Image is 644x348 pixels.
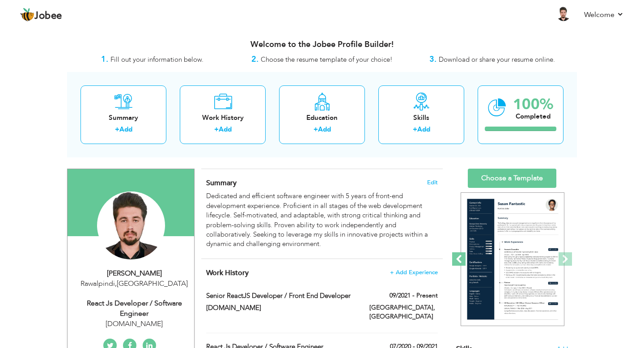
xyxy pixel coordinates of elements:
label: + [413,125,417,134]
label: + [115,125,119,134]
span: Choose the resume template of your choice! [261,55,393,64]
h4: Adding a summary is a quick and easy way to highlight your experience and interests. [206,178,438,187]
span: Fill out your information below. [110,55,203,64]
h3: Welcome to the Jobee Profile Builder! [67,40,577,49]
div: Summary [88,113,159,123]
a: Add [219,125,232,134]
a: Welcome [584,9,624,20]
div: [DOMAIN_NAME] [74,319,194,329]
a: Jobee [20,8,62,22]
a: Add [119,125,132,134]
span: Summary [206,178,237,188]
label: Senior ReactJS Developer / Front End Developer [206,291,356,301]
label: [GEOGRAPHIC_DATA], [GEOGRAPHIC_DATA] [369,303,438,321]
span: Jobee [34,11,62,21]
label: + [214,125,219,134]
label: 09/2021 - Present [390,291,438,300]
div: Rawalpindi [GEOGRAPHIC_DATA] [74,279,194,289]
div: React Js Developer / Software Engineer [74,298,194,319]
label: [DOMAIN_NAME] [206,303,356,313]
a: Add [417,125,430,134]
img: jobee.io [20,8,34,22]
span: Edit [427,179,438,186]
div: Completed [513,112,553,121]
div: Work History [187,113,258,123]
div: Education [286,113,358,123]
a: Choose a Template [468,169,556,188]
img: Profile Img [556,7,571,21]
h4: This helps to show the companies you have worked for. [206,268,438,277]
a: Add [318,125,331,134]
span: Download or share your resume online. [439,55,555,64]
label: + [314,125,318,134]
span: Work History [206,268,249,278]
strong: 3. [429,54,436,65]
div: 100% [513,97,553,112]
strong: 2. [251,54,258,65]
div: Dedicated and efficient software engineer with 5 years of front-end development experience. Profi... [206,191,438,249]
span: , [115,279,117,289]
div: [PERSON_NAME] [74,268,194,279]
strong: 1. [101,54,108,65]
img: Taimoor ali khan [97,191,165,259]
span: + Add Experience [390,269,438,276]
div: Skills [386,113,457,123]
